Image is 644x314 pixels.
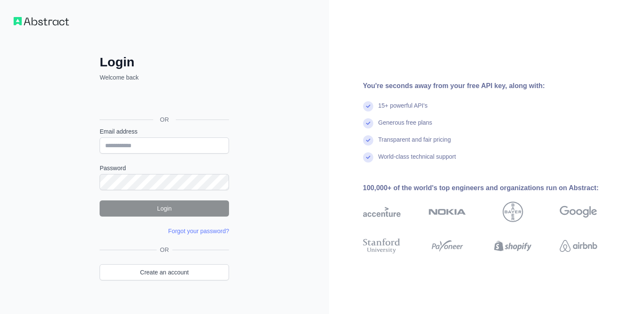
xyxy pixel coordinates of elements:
img: check mark [363,152,373,163]
div: 100,000+ of the world's top engineers and organizations run on Abstract: [363,183,624,193]
img: bayer [503,202,523,222]
label: Password [100,164,229,172]
div: Generous free plans [378,118,432,135]
h2: Login [100,54,229,70]
img: payoneer [429,237,466,255]
a: Create an account [100,264,229,280]
img: google [560,202,597,222]
div: Transparent and fair pricing [378,135,451,152]
p: Welcome back [100,73,229,82]
img: accenture [363,202,401,222]
div: World-class technical support [378,152,456,169]
img: check mark [363,101,373,111]
span: OR [153,115,176,124]
img: shopify [494,237,532,255]
img: Workflow [14,17,69,26]
div: 15+ powerful API's [378,101,428,118]
a: Forgot your password? [168,228,229,234]
span: OR [157,245,172,254]
div: You're seconds away from your free API key, along with: [363,81,624,91]
img: check mark [363,118,373,128]
img: stanford university [363,237,401,255]
img: airbnb [560,237,597,255]
label: Email address [100,127,229,136]
img: nokia [429,202,466,222]
img: check mark [363,135,373,146]
iframe: Sign in with Google Button [95,91,232,110]
button: Login [100,200,229,217]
